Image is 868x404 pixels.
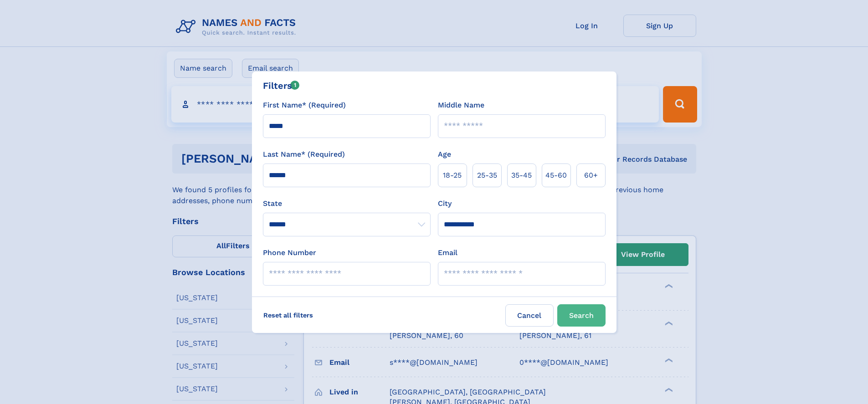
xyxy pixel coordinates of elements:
[438,247,457,258] label: Email
[263,247,316,258] label: Phone Number
[505,304,554,327] label: Cancel
[584,170,598,181] span: 60+
[263,100,346,111] label: First Name* (Required)
[438,198,452,209] label: City
[438,149,451,160] label: Age
[438,100,484,111] label: Middle Name
[477,170,497,181] span: 25‑35
[263,198,431,209] label: State
[263,149,345,160] label: Last Name* (Required)
[511,170,532,181] span: 35‑45
[263,79,300,92] div: Filters
[557,304,606,327] button: Search
[443,170,462,181] span: 18‑25
[545,170,567,181] span: 45‑60
[257,304,319,326] label: Reset all filters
